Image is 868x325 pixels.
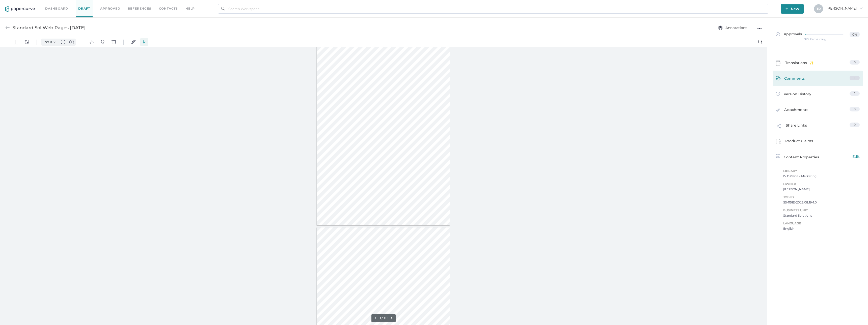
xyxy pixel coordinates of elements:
button: Zoom in [68,1,76,8]
span: Version History [784,91,811,98]
img: default-minus.svg [61,2,65,7]
img: back-arrow-grey.72011ae3.svg [5,25,10,30]
button: Pan [88,1,96,9]
img: default-magnifying-glass.svg [758,2,763,7]
span: 0 [854,123,856,127]
button: Select [140,1,148,9]
img: plus-white.e19ec114.svg [785,7,788,10]
input: Search Workspace [218,4,768,14]
button: Next page [389,278,395,284]
a: Content PropertiesEdit [776,154,860,160]
div: help [185,6,195,11]
span: Standard Solutions [783,213,860,218]
img: search.bf03fe8b.svg [221,7,225,11]
img: share-link-icon.af96a55c.svg [776,123,782,131]
button: New [781,4,804,14]
div: ●●● [757,25,762,32]
span: 0 [854,107,856,111]
a: Approvals0% [773,27,863,46]
span: Approvals [776,32,802,37]
span: Owner [783,181,860,187]
div: Standard Sol Web Pages [DATE] [12,23,86,33]
img: annotation-layers.cc6d0e6b.svg [718,25,723,30]
img: versions-icon.ee5af6b0.svg [776,92,780,97]
span: English [783,226,860,231]
button: Search [756,1,765,9]
img: attachments-icon.0dd0e375.svg [776,107,780,113]
img: papercurve-logo-colour.7244d18c.svg [5,6,35,12]
img: default-leftsidepanel.svg [14,2,18,7]
span: Edit [852,154,860,159]
img: default-pin.svg [100,2,105,7]
span: Share Links [786,123,807,132]
button: Annotations [713,23,752,33]
img: default-select.svg [142,2,147,7]
button: Panel [12,1,20,9]
form: / 10 [379,278,388,283]
a: Product Claims [776,138,860,146]
img: comment-icon-green.53608309.svg [776,76,780,82]
span: IV DRUGS - Marketing [783,174,860,179]
span: Comments [784,76,805,83]
a: Comments1 [776,76,860,83]
span: % [50,3,52,7]
img: default-pan.svg [89,2,94,7]
button: Pins [99,1,107,9]
span: Business Unit [783,208,860,213]
img: claims-icon.71597b81.svg [776,61,781,66]
span: SS-1151E-2025.08.19-1.0 [783,200,860,205]
a: Version History1 [776,91,860,98]
img: chevron.svg [53,4,56,6]
a: Dashboard [45,6,68,11]
a: References [128,6,151,11]
a: Contacts [159,6,178,11]
span: 0% [850,32,859,37]
span: [PERSON_NAME] [783,187,860,192]
a: Approved [100,6,120,11]
span: Attachments [784,107,808,115]
span: Product Claims [785,138,813,146]
input: Set zoom [43,2,50,7]
div: Content Properties [776,154,860,160]
img: content-properties-icon.34d20aed.svg [776,154,780,158]
button: Previous page [372,278,378,284]
span: Language [783,221,860,226]
button: Signatures [129,1,137,9]
span: [PERSON_NAME] [827,6,863,11]
img: approved-grey.341b8de9.svg [776,32,780,36]
button: Zoom Controls [50,1,59,8]
span: Library [783,168,860,174]
span: Translations [785,60,814,68]
a: Attachments0 [776,107,860,115]
i: arrow_right [859,6,863,10]
span: Job ID [783,194,860,200]
a: Share Links0 [776,123,860,132]
img: default-viewcontrols.svg [25,2,29,7]
span: T D [817,7,821,11]
input: Set page [379,278,382,283]
span: Annotations [718,25,747,30]
img: default-sign.svg [131,2,135,7]
img: claims-icon.71597b81.svg [776,139,781,144]
span: 0 [854,60,856,64]
img: default-plus.svg [69,2,74,7]
button: Shapes [110,1,118,9]
span: 1 [854,92,855,95]
img: shapes-icon.svg [112,2,116,7]
a: Translations0 [776,60,860,68]
span: 1 [854,76,855,80]
button: View Controls [23,1,31,9]
span: New [785,4,799,14]
button: Zoom out [59,1,67,8]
